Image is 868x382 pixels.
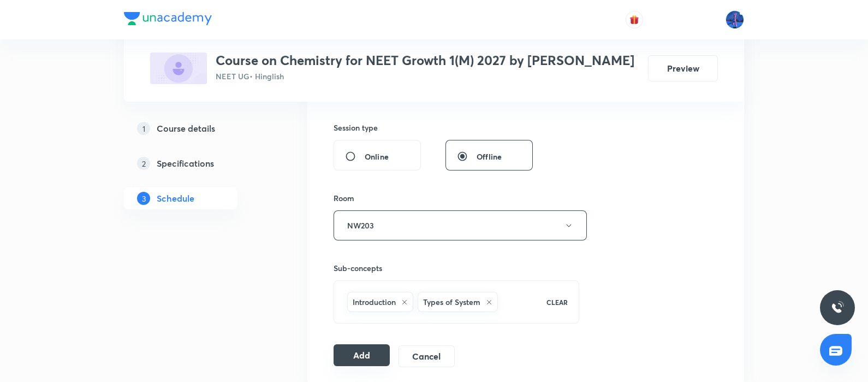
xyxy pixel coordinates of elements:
h6: Session type [334,122,378,133]
button: avatar [626,11,643,28]
img: ttu [831,301,844,314]
a: 2Specifications [124,152,272,174]
span: Offline [477,151,502,162]
p: 2 [137,157,150,170]
h6: Sub-concepts [334,262,579,274]
a: 1Course details [124,117,272,139]
h5: Specifications [157,157,214,170]
button: Cancel [399,345,455,367]
p: NEET UG • Hinglish [216,70,634,82]
img: avatar [629,15,639,25]
p: 1 [137,122,150,135]
span: Online [365,151,389,162]
h5: Schedule [157,192,194,205]
button: Preview [648,55,718,81]
h5: Course details [157,122,215,135]
img: Company Logo [124,12,212,25]
h6: Types of System [423,296,480,308]
button: NW203 [334,210,587,240]
h6: Room [334,192,354,204]
img: 49D7F07D-31F1-476D-8308-45AEC13D19BC_plus.png [150,52,207,84]
img: Mahesh Bhat [726,10,744,29]
p: CLEAR [546,297,568,307]
button: Add [334,344,390,366]
h6: Introduction [353,296,396,308]
h3: Course on Chemistry for NEET Growth 1(M) 2027 by [PERSON_NAME] [216,52,634,68]
a: Company Logo [124,12,212,28]
p: 3 [137,192,150,205]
